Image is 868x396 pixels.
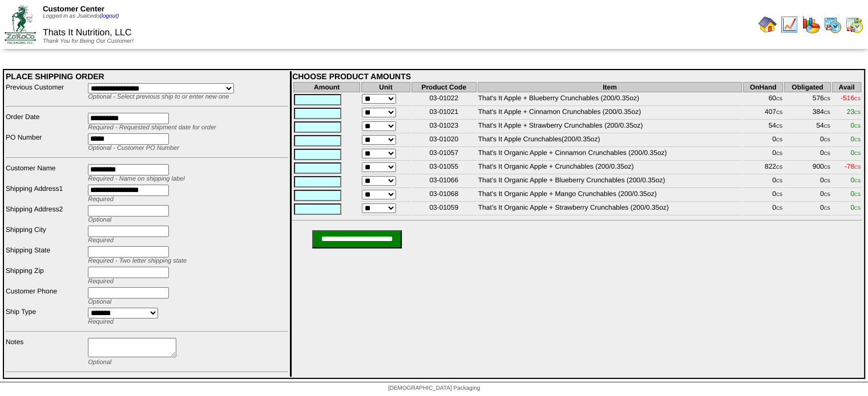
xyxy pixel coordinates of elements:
[88,278,114,285] span: Required
[88,258,187,264] span: Required - Two letter shipping state
[824,165,830,170] span: CS
[854,124,861,129] span: CS
[478,134,742,147] td: That's It Apple Crunchables(200/0.35oz)
[784,82,831,92] th: Obligated
[5,246,86,265] td: Shipping State
[5,83,86,101] td: Previous Customer
[478,107,742,120] td: That's It Apple + Cinnamon Crunchables (200/0.35oz)
[88,319,114,325] span: Required
[784,175,831,188] td: 0
[411,107,477,120] td: 03-01021
[5,164,86,183] td: Customer Name
[776,151,782,156] span: CS
[43,13,119,19] span: Logged in as Jsalcedo
[824,206,830,211] span: CS
[847,108,861,116] span: 23
[743,82,783,92] th: OnHand
[823,15,842,34] img: calendarprod.gif
[743,121,783,133] td: 54
[5,225,86,244] td: Shipping City
[743,162,783,174] td: 822
[841,94,861,102] span: -516
[802,15,820,34] img: graph.gif
[411,203,477,215] td: 03-01059
[784,107,831,120] td: 384
[361,82,410,92] th: Unit
[784,189,831,202] td: 0
[411,82,477,92] th: Product Code
[854,206,861,211] span: CS
[854,151,861,156] span: CS
[784,93,831,106] td: 576
[411,93,477,106] td: 03-01022
[776,206,782,211] span: CS
[88,217,111,223] span: Optional
[854,165,861,170] span: CS
[743,203,783,215] td: 0
[854,178,861,183] span: CS
[776,96,782,101] span: CS
[776,110,782,115] span: CS
[776,178,782,183] span: CS
[854,192,861,197] span: CS
[758,15,777,34] img: home.gif
[88,299,111,305] span: Optional
[478,93,742,106] td: That's It Apple + Blueberry Crunchables (200/0.35oz)
[5,112,86,132] td: Order Date
[824,192,830,197] span: CS
[43,28,132,38] span: Thats It Nutrition, LLC
[784,121,831,133] td: 54
[776,192,782,197] span: CS
[6,72,288,81] div: PLACE SHIPPING ORDER
[850,190,861,198] span: 0
[5,5,36,43] img: ZoRoCo_Logo(Green%26Foil)%20jpg.webp
[854,137,861,142] span: CS
[88,124,216,131] span: Required - Requested shipment date for order
[743,107,783,120] td: 407
[850,121,861,129] span: 0
[478,148,742,161] td: That's It Organic Apple + Cinnamon Crunchables (200/0.35oz)
[5,205,86,224] td: Shipping Address2
[776,137,782,142] span: CS
[88,93,229,100] span: Optional - Select previous ship to or enter new one
[776,124,782,129] span: CS
[5,287,86,306] td: Customer Phone
[824,96,830,101] span: CS
[5,337,86,366] td: Notes
[784,134,831,147] td: 0
[780,15,798,34] img: line_graph.gif
[784,203,831,215] td: 0
[824,137,830,142] span: CS
[88,175,184,182] span: Required - Name on shipping label
[478,82,742,92] th: Item
[88,359,111,366] span: Optional
[478,162,742,174] td: That's It Organic Apple + Crunchables (200/0.35oz)
[411,189,477,202] td: 03-01068
[824,110,830,115] span: CS
[743,134,783,147] td: 0
[845,162,861,170] span: -78
[5,307,86,325] td: Ship Type
[478,175,742,188] td: That’s It Organic Apple + Blueberry Crunchables (200/0.35oz)
[43,5,104,13] span: Customer Center
[411,162,477,174] td: 03-01055
[478,203,742,215] td: That’s It Organic Apple + Strawberry Crunchables (200/0.35oz)
[832,82,861,92] th: Avail
[824,178,830,183] span: CS
[478,121,742,133] td: That's It Apple + Strawberry Crunchables (200/0.35oz)
[854,96,861,101] span: CS
[99,13,119,19] a: (logout)
[743,148,783,161] td: 0
[776,165,782,170] span: CS
[845,15,863,34] img: calendarinout.gif
[292,72,862,81] div: CHOOSE PRODUCT AMOUNTS
[824,124,830,129] span: CS
[5,184,86,203] td: Shipping Address1
[411,175,477,188] td: 03-01066
[850,135,861,143] span: 0
[5,133,86,152] td: PO Number
[784,162,831,174] td: 900
[824,151,830,156] span: CS
[293,82,360,92] th: Amount
[5,266,86,285] td: Shipping Zip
